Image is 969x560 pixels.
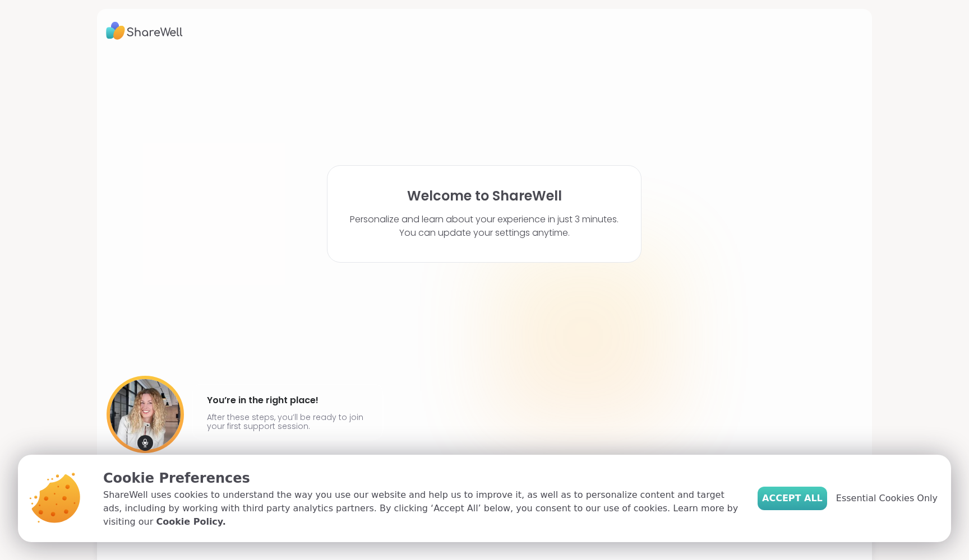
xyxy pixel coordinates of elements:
p: Cookie Preferences [103,468,740,488]
button: Accept All [758,487,827,510]
img: ShareWell Logo [106,18,183,44]
h4: You’re in the right place! [207,391,368,409]
span: Essential Cookies Only [836,492,938,505]
a: Cookie Policy. [156,515,225,529]
h1: Welcome to ShareWell [407,188,562,204]
span: Accept All [762,492,823,505]
p: ShareWell uses cookies to understand the way you use our website and help us to improve it, as we... [103,488,740,529]
p: After these steps, you’ll be ready to join your first support session. [207,413,368,431]
img: mic icon [137,435,153,451]
p: Personalize and learn about your experience in just 3 minutes. You can update your settings anytime. [350,213,619,240]
img: User image [107,376,184,453]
